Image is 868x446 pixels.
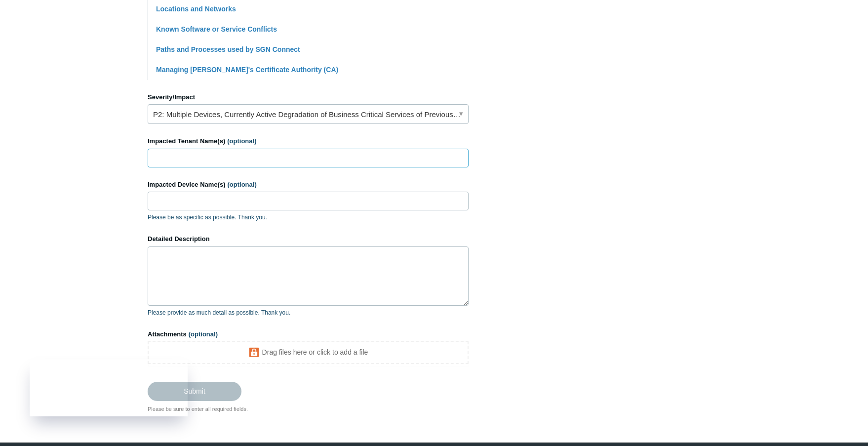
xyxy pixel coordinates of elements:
a: Known Software or Service Conflicts [156,25,277,33]
label: Impacted Device Name(s) [148,180,469,190]
span: (optional) [227,137,256,145]
p: Please be as specific as possible. Thank you. [148,213,469,222]
a: Paths and Processes used by SGN Connect [156,45,300,53]
label: Impacted Tenant Name(s) [148,136,469,146]
a: P2: Multiple Devices, Currently Active Degradation of Business Critical Services of Previously Wo... [148,104,469,124]
label: Attachments [148,329,469,339]
span: (optional) [189,330,218,338]
a: Locations and Networks [156,5,236,13]
label: Detailed Description [148,234,469,244]
a: Managing [PERSON_NAME]'s Certificate Authority (CA) [156,66,338,74]
p: Please provide as much detail as possible. Thank you. [148,308,469,317]
input: Submit [148,382,241,401]
span: (optional) [228,181,257,188]
iframe: Todyl Status [30,360,188,416]
div: Please be sure to enter all required fields. [148,405,469,413]
label: Severity/Impact [148,92,469,102]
